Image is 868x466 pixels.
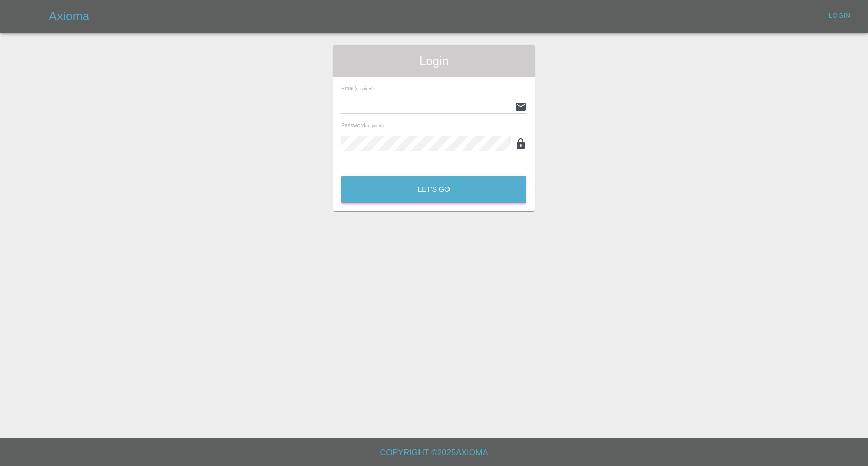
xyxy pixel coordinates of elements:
button: Let's Go [341,176,526,203]
h6: Copyright © 2025 Axioma [8,446,860,460]
span: Login [341,53,526,69]
a: Login [823,8,856,24]
h5: Axioma [49,8,89,24]
small: (required) [365,124,384,128]
span: Password [341,122,384,128]
small: (required) [355,86,374,91]
span: Email [341,85,374,91]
